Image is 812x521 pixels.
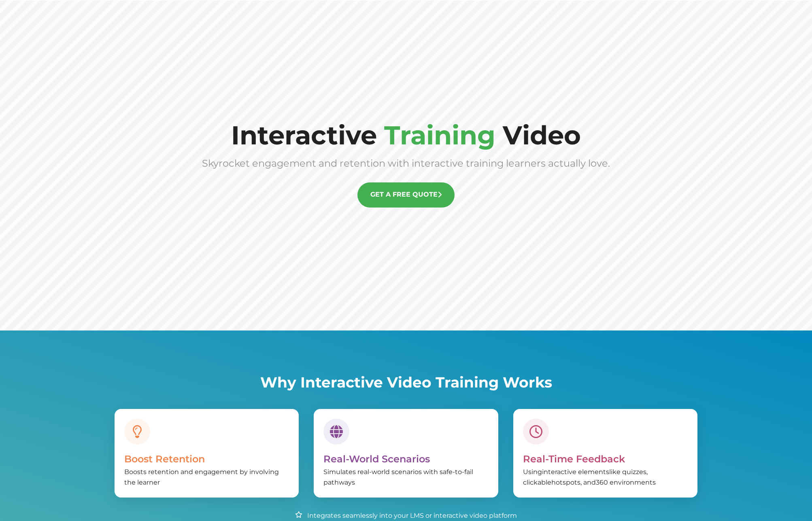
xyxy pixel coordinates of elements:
span: Using [523,468,542,476]
span: Skyrocket engagement and retention with interactive training learners actually love. [202,157,610,169]
span: Real-World Scenarios [323,453,430,465]
span: like quizzes, clickable [523,468,648,486]
span: Simulates real-world scenarios with safe-to-fail pathways [323,468,473,486]
span: Real-Time Feedback [523,453,625,465]
span: Boost Retention [124,453,205,465]
span: interactive elements [542,468,609,476]
span: Interactive [231,119,377,151]
span: 360 environments [596,479,656,486]
span: eo platform [479,512,517,519]
span: Why Interactive Video Training Works [260,373,552,391]
span: Integrates seamlessly into your LMS or interactive vid [307,512,479,519]
span: Boosts retention and engagement by involving the learner [124,468,279,486]
span: hotspots, and [551,479,596,486]
a: GET A FREE QUOTE [357,182,455,208]
span: Video [503,119,581,151]
span: Training [384,119,495,151]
